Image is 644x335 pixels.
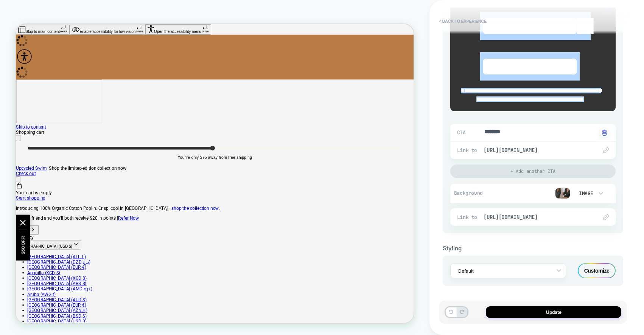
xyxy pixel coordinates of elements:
[85,7,160,13] span: Enable accessibility for low vision
[15,313,72,321] span: [GEOGRAPHIC_DATA]
[604,5,609,11] img: edit with ai
[74,321,94,328] span: (EUR €)
[454,190,493,196] span: Background
[602,130,607,136] img: edit with ai
[443,245,623,252] div: Styling
[486,306,621,318] button: Update
[15,328,37,335] span: Anguilla
[15,313,100,321] a: [GEOGRAPHIC_DATA] (DZD د.ج)
[72,0,173,14] button: Enable accessibility for low vision
[184,7,247,13] span: Open the accessibility menu
[207,242,270,249] a: shop the collection now
[603,147,609,153] img: edit
[74,313,100,321] span: (DZD د.ج)
[15,306,72,313] span: [GEOGRAPHIC_DATA]
[15,321,72,328] span: [GEOGRAPHIC_DATA]
[484,214,590,220] span: [URL][DOMAIN_NAME]
[603,214,609,220] img: edit
[450,164,616,178] div: + Add another CTA
[15,328,59,335] a: Anguilla (XCD $)
[457,147,480,154] span: Link to
[136,255,164,262] a: Refer Now
[555,188,570,199] img: preview
[577,190,593,197] div: Image
[15,268,30,281] button: Next
[435,15,490,27] button: < Back to experience
[39,328,59,335] span: (XCD $)
[457,214,480,220] span: Link to
[484,147,590,154] span: [URL][DOMAIN_NAME]
[15,306,93,313] a: [GEOGRAPHIC_DATA] (ALL L)
[74,306,93,313] span: (ALL L)
[13,7,59,13] span: Skip to main content
[15,321,94,328] a: [GEOGRAPHIC_DATA] (EUR €)
[457,129,467,136] span: CTA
